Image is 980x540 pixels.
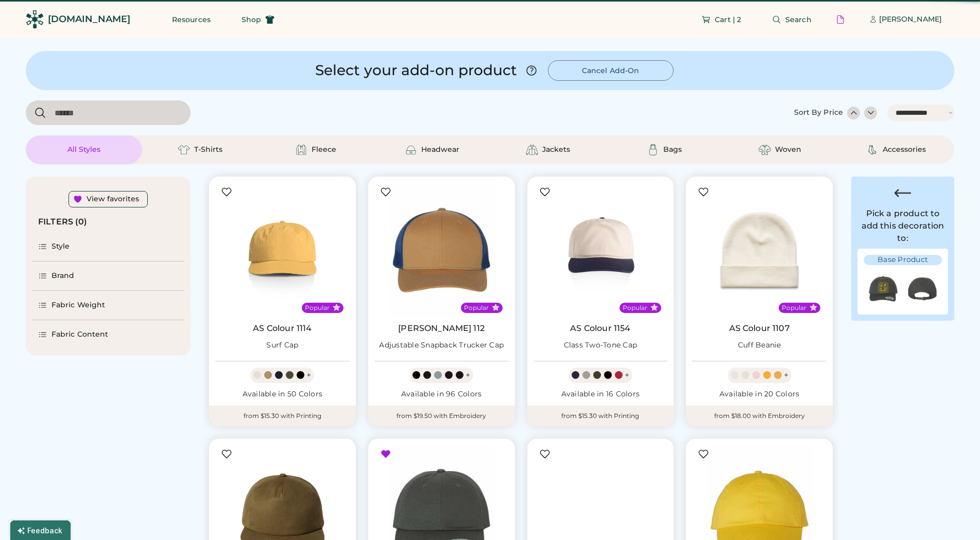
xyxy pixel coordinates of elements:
[760,9,824,30] button: Search
[209,406,356,426] div: from $15.30 with Printing
[686,406,833,426] div: from $18.00 with Embroidery
[48,13,130,26] div: [DOMAIN_NAME]
[374,389,509,399] div: Available in 96 Colors
[542,145,570,155] div: Jackets
[527,406,674,426] div: from $15.30 with Printing
[215,183,350,317] img: AS Colour 1114 Surf Cap
[534,389,668,399] div: Available in 16 Colors
[784,370,788,381] div: +
[51,300,105,310] div: Fabric Weight
[782,304,806,312] div: Popular
[903,269,942,308] img: Main Image Back Design
[405,144,417,156] img: Headwear Icon
[738,340,781,351] div: Cuff Beanie
[692,389,827,399] div: Available in 20 Colors
[729,323,790,334] a: AS Colour 1107
[229,9,287,30] button: Shop
[194,145,222,155] div: T-Shirts
[266,340,298,351] div: Surf Cap
[864,269,903,308] img: Main Image Front Design
[570,323,630,334] a: AS Colour 1154
[466,370,470,381] div: +
[810,304,817,311] button: Popular Style
[160,9,223,30] button: Resources
[253,323,312,334] a: AS Colour 1114
[51,271,75,281] div: Brand
[67,145,100,155] div: All Styles
[857,207,948,245] div: Pick a product to add this decoration to:
[548,60,674,81] button: Cancel Add-On
[26,10,44,28] img: Rendered Logo - Screens
[663,145,682,155] div: Bags
[625,370,629,381] div: +
[87,194,139,204] div: View favorites
[421,145,459,155] div: Headwear
[333,304,340,311] button: Popular Style
[315,61,517,80] div: Select your add-on product
[464,304,489,312] div: Popular
[368,406,515,426] div: from $19.50 with Embroidery
[794,108,843,118] div: Sort By Price
[650,304,658,311] button: Popular Style
[759,144,771,156] img: Woven Icon
[38,216,88,228] div: FILTERS (0)
[692,183,827,317] img: AS Colour 1107 Cuff Beanie
[689,9,753,30] button: Cart | 2
[883,145,926,155] div: Accessories
[785,16,812,23] span: Search
[864,255,942,265] div: Base Product
[866,144,879,156] img: Accessories Icon
[398,323,485,334] a: [PERSON_NAME] 112
[51,329,108,340] div: Fabric Content
[647,144,659,156] img: Bags Icon
[564,340,638,351] div: Class Two-Tone Cap
[295,144,307,156] img: Fleece Icon
[312,145,336,155] div: Fleece
[379,340,504,351] div: Adjustable Snapback Trucker Cap
[492,304,500,311] button: Popular Style
[715,16,741,23] span: Cart | 2
[242,16,261,23] span: Shop
[51,241,70,252] div: Style
[623,304,647,312] div: Popular
[305,304,330,312] div: Popular
[374,183,509,317] img: Richardson 112 Adjustable Snapback Trucker Cap
[879,14,942,25] div: [PERSON_NAME]
[306,370,311,381] div: +
[775,145,801,155] div: Woven
[215,389,350,399] div: Available in 50 Colors
[534,183,668,317] img: AS Colour 1154 Class Two-Tone Cap
[526,144,538,156] img: Jackets Icon
[178,144,190,156] img: T-Shirts Icon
